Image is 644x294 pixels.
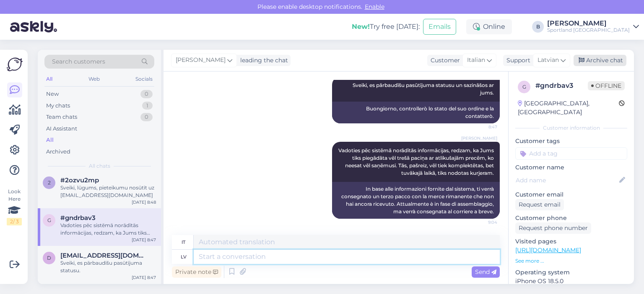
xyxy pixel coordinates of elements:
[423,19,456,35] button: Emails
[47,255,51,261] span: d
[522,84,526,90] span: g
[140,113,153,121] div: 0
[140,90,153,98] div: 0
[461,135,497,141] span: [PERSON_NAME]
[338,147,495,176] span: Vadoties pēc sistēmā norādītās informācijas, redzam, ka Jums tiks piegādāta vēl trešā paciņa ar a...
[515,190,627,199] p: Customer email
[515,214,627,222] p: Customer phone
[466,19,512,34] div: Online
[46,125,77,133] div: AI Assistant
[532,21,544,33] div: B
[515,222,591,234] div: Request phone number
[46,90,59,98] div: New
[503,56,530,65] div: Support
[352,22,420,32] div: Try free [DATE]:
[60,214,96,222] span: #gndrbav3
[362,3,387,10] span: Enable
[60,184,156,199] div: Sveiki, lūgums, pieteikumu nosūtīt uz [EMAIL_ADDRESS][DOMAIN_NAME]
[466,219,497,225] span: 9:04
[518,99,619,117] div: [GEOGRAPHIC_DATA], [GEOGRAPHIC_DATA]
[87,74,101,84] div: Web
[515,163,627,172] p: Customer name
[237,56,288,65] div: leading the chat
[535,81,588,91] div: # gndrbav3
[515,147,627,160] input: Add a tag
[46,148,70,156] div: Archived
[7,188,22,225] div: Look Here
[181,250,187,264] div: lv
[588,81,625,90] span: Offline
[516,176,618,185] input: Add name
[352,23,370,31] b: New!
[332,182,500,219] div: In base alle informazioni fornite dal sistema, ti verrà consegnato un terzo pacco con la merce ri...
[48,179,51,186] span: 2
[47,217,51,223] span: g
[89,162,110,170] span: All chats
[475,268,496,276] span: Send
[547,27,630,33] div: Sportland [GEOGRAPHIC_DATA]
[427,56,460,65] div: Customer
[466,124,497,130] span: 8:47
[134,74,154,84] div: Socials
[353,82,495,96] span: Sveiki, es pārbaudīšu pasūtījuma statusu un sazināšos ar jums.
[60,252,148,259] span: darmanin.alan@gmail.com
[44,74,54,84] div: All
[60,176,99,184] span: #2ozvu2mp
[60,222,156,237] div: Vadoties pēc sistēmā norādītās informācijas, redzam, ka Jums tiks piegādāta vēl trešā paciņa ar a...
[172,266,221,278] div: Private note
[515,257,627,265] p: See more ...
[60,259,156,274] div: Sveiki, es pārbaudīšu pasūtījuma statusu.
[46,102,70,110] div: My chats
[7,218,22,225] div: 2 / 3
[515,137,627,146] p: Customer tags
[46,136,54,144] div: All
[515,246,581,254] a: [URL][DOMAIN_NAME]
[7,56,23,72] img: Askly Logo
[515,277,627,286] p: iPhone OS 18.5.0
[547,20,639,33] a: [PERSON_NAME]Sportland [GEOGRAPHIC_DATA]
[132,274,156,281] div: [DATE] 8:47
[182,235,185,249] div: it
[332,102,500,123] div: Buongiorno, controllerò lo stato del suo ordine e la contatterò.
[574,55,626,66] div: Archive chat
[142,102,153,110] div: 1
[132,199,156,205] div: [DATE] 8:48
[515,268,627,277] p: Operating system
[132,237,156,243] div: [DATE] 8:47
[515,199,564,210] div: Request email
[547,20,630,27] div: [PERSON_NAME]
[467,56,485,65] span: Italian
[52,57,105,66] span: Search customers
[515,124,627,132] div: Customer information
[46,113,77,121] div: Team chats
[515,237,627,246] p: Visited pages
[538,56,559,65] span: Latvian
[176,56,226,65] span: [PERSON_NAME]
